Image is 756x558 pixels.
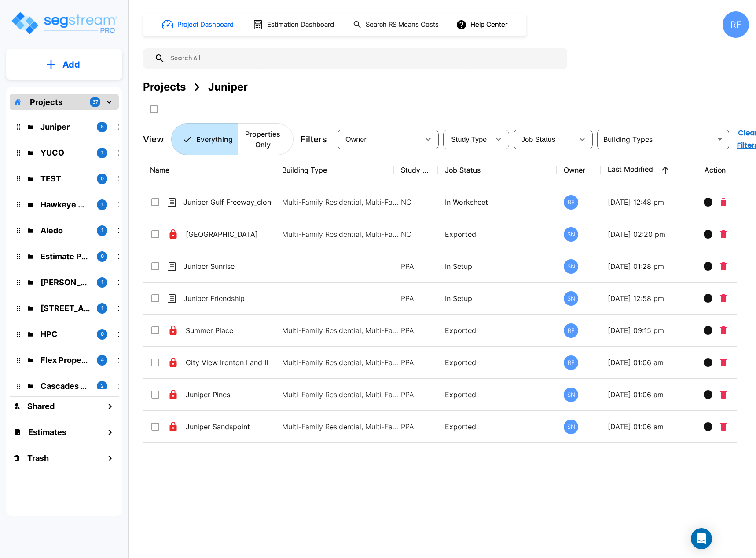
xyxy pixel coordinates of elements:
[717,193,730,211] button: Delete
[92,98,98,106] p: 37
[101,330,104,338] p: 0
[730,193,748,211] button: More-Options
[101,149,103,156] p: 1
[40,302,90,314] p: 138 Polecat Lane
[143,79,186,95] div: Projects
[243,129,283,150] p: Properties Only
[40,199,90,210] p: Hawkeye Medical LLC
[564,195,578,210] div: RF
[401,293,431,304] p: PPA
[714,133,726,145] button: Open
[40,173,90,185] p: TEST
[445,127,490,152] div: Select
[143,133,164,146] p: View
[282,421,401,432] p: Multi-Family Residential, Multi-Family Residential, Multi-Family Residential, Multi-Family Reside...
[401,389,431,400] p: PPA
[40,147,90,159] p: YUCO
[717,322,730,339] button: Delete
[717,354,730,371] button: Delete
[608,357,690,368] p: [DATE] 01:06 am
[451,136,487,143] span: Study Type
[186,357,274,368] p: City View Ironton I and II
[401,197,431,207] p: NC
[699,290,717,307] button: Info
[345,136,367,143] span: Owner
[145,101,163,118] button: SelectAll
[564,227,578,242] div: SN
[282,229,401,239] p: Multi-Family Residential, Multi-Family Residential, Multi-Family Residential, Multi-Family Reside...
[454,16,511,33] button: Help Center
[730,290,748,307] button: More-Options
[275,154,394,186] th: Building Type
[445,389,550,400] p: Exported
[445,197,550,207] p: In Worksheet
[101,201,103,208] p: 1
[608,197,690,207] p: [DATE] 12:48 pm
[282,197,401,207] p: Multi-Family Residential, Multi-Family Residential, Multi-Family Residential, Multi-Family Reside...
[101,123,104,130] p: 8
[608,421,690,432] p: [DATE] 01:06 am
[267,20,334,30] h1: Estimation Dashboard
[249,15,339,34] button: Estimation Dashboard
[177,20,234,30] h1: Project Dashboard
[27,400,55,412] h1: Shared
[564,291,578,306] div: SN
[515,127,573,152] div: Select
[183,261,272,272] p: Juniper Sunrise
[730,354,748,371] button: More-Options
[143,154,275,186] th: Name
[730,225,748,243] button: More-Options
[401,229,431,239] p: NC
[28,426,66,438] h1: Estimates
[171,123,238,155] button: Everything
[699,354,717,371] button: Info
[564,355,578,370] div: RF
[6,52,122,77] button: Add
[717,225,730,243] button: Delete
[101,175,104,182] p: 0
[730,418,748,435] button: More-Options
[445,357,550,368] p: Exported
[40,380,90,392] p: Cascades Cover Two LLC
[717,257,730,275] button: Delete
[101,279,103,286] p: 1
[608,229,690,239] p: [DATE] 02:20 pm
[445,293,550,304] p: In Setup
[40,250,90,262] p: Estimate Property
[183,197,272,207] p: Juniper Gulf Freeway_clone
[445,421,550,432] p: Exported
[186,229,274,239] p: [GEOGRAPHIC_DATA]
[691,528,712,549] div: Open Intercom Messenger
[699,322,717,339] button: Info
[186,421,274,432] p: Juniper Sandspoint
[101,356,104,364] p: 4
[101,253,104,260] p: 0
[401,261,431,272] p: PPA
[699,257,717,275] button: Info
[445,261,550,272] p: In Setup
[717,418,730,435] button: Delete
[394,154,438,186] th: Study Type
[401,421,431,432] p: PPA
[282,357,401,368] p: Multi-Family Residential, Multi-Family Residential, Multi-Family Residential, Multi-Family Reside...
[40,328,90,340] p: HPC
[699,225,717,243] button: Info
[564,323,578,338] div: RF
[101,304,103,312] p: 1
[401,325,431,336] p: PPA
[208,79,248,95] div: Juniper
[401,357,431,368] p: PPA
[165,48,563,69] input: Search All
[438,154,557,186] th: Job Status
[101,227,103,234] p: 1
[40,354,90,366] p: Flex Properties
[445,325,550,336] p: Exported
[40,121,90,133] p: Juniper
[699,193,717,211] button: Info
[30,96,62,108] p: Projects
[445,229,550,239] p: Exported
[186,325,274,336] p: Summer Place
[282,389,401,400] p: Multi-Family Residential, Multi-Family Residential, Multi-Family Residential, Multi-Family Reside...
[557,154,601,186] th: Owner
[40,276,90,288] p: Kessler Rental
